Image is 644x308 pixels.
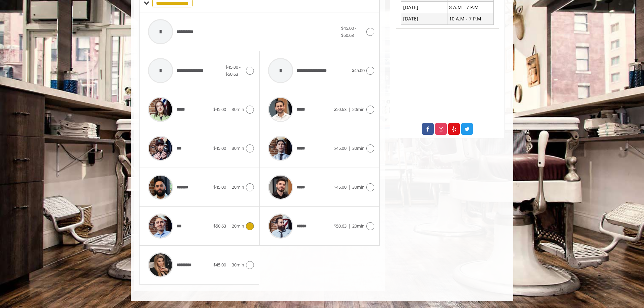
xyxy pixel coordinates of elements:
td: [DATE] [401,13,447,24]
span: | [348,223,351,229]
span: | [228,106,230,112]
span: | [348,145,351,151]
span: 20min [352,106,365,112]
span: | [348,184,351,190]
span: 30min [232,262,244,268]
span: 30min [352,184,365,190]
span: $50.63 [213,223,226,229]
span: 30min [232,106,244,112]
span: | [228,262,230,268]
td: 10 A.M - 7 P.M [447,13,493,24]
span: | [228,145,230,151]
span: 20min [232,184,244,190]
td: 8 A.M - 7 P.M [447,2,493,13]
span: $45.00 [334,145,346,151]
span: $45.00 [213,262,226,268]
td: [DATE] [401,2,447,13]
span: 30min [352,145,365,151]
span: $50.63 [334,223,346,229]
span: | [228,184,230,190]
span: | [228,223,230,229]
span: $45.00 - $50.63 [225,64,240,77]
span: $45.00 [213,145,226,151]
span: 20min [352,223,365,229]
span: $45.00 [334,184,346,190]
span: $45.00 - $50.63 [341,25,356,38]
span: $45.00 [213,184,226,190]
span: $50.63 [334,106,346,112]
span: $45.00 [352,67,365,73]
span: 20min [232,223,244,229]
span: | [348,106,351,112]
span: 30min [232,145,244,151]
span: $45.00 [213,106,226,112]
